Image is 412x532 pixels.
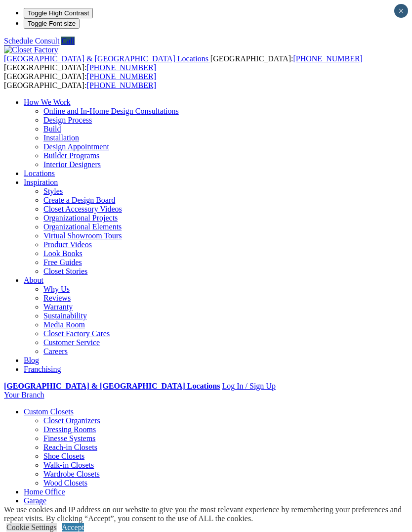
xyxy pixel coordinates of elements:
a: Wood Closets [43,479,87,487]
a: Reach-in Closets [43,443,97,451]
a: Design Process [43,116,92,124]
a: How We Work [24,98,71,106]
a: Installation [43,133,79,142]
a: Inspiration [24,178,58,186]
a: Look Books [43,249,82,258]
a: Organizational Elements [43,222,122,231]
a: Garage [24,496,46,505]
a: Product Videos [43,240,92,249]
a: [PHONE_NUMBER] [293,54,362,63]
a: Finesse Systems [43,434,95,443]
a: Closet Accessory Videos [43,205,122,213]
a: [GEOGRAPHIC_DATA] & [GEOGRAPHIC_DATA] Locations [4,54,210,63]
a: Your Branch [4,391,44,399]
a: Closet Organizers [43,416,100,425]
a: Dressing Rooms [43,425,96,434]
a: Franchising [24,365,61,373]
a: Walk-in Closets [43,461,94,469]
a: Log In / Sign Up [222,382,275,390]
a: [GEOGRAPHIC_DATA] & [GEOGRAPHIC_DATA] Locations [4,382,220,390]
a: Schedule Consult [4,37,59,45]
a: Sustainability [43,311,87,320]
a: Careers [43,347,68,355]
span: [GEOGRAPHIC_DATA]: [GEOGRAPHIC_DATA]: [4,54,363,72]
a: Media Room [43,320,85,329]
span: [GEOGRAPHIC_DATA]: [GEOGRAPHIC_DATA]: [4,72,156,89]
img: Closet Factory [4,45,58,54]
a: Reviews [43,294,71,302]
a: Home Office [24,488,65,496]
a: [PHONE_NUMBER] [87,81,156,89]
a: Styles [43,187,63,195]
a: Create a Design Board [43,196,115,204]
a: Blog [24,356,39,364]
a: Cookie Settings [6,523,57,532]
button: Toggle Font size [24,18,80,29]
a: Interior Designers [43,160,101,169]
a: Build [43,125,61,133]
span: [GEOGRAPHIC_DATA] & [GEOGRAPHIC_DATA] Locations [4,54,208,63]
a: Closet Factory Cares [43,329,110,338]
button: Close [394,4,408,18]
a: Call [61,37,75,45]
a: Closet Stories [43,267,87,275]
a: Warranty [43,303,73,311]
span: Toggle High Contrast [28,9,89,17]
a: Builder Programs [43,151,99,160]
a: [PHONE_NUMBER] [87,72,156,81]
a: Shoe Closets [43,452,84,460]
a: Wardrobe Closets [43,470,100,478]
a: Virtual Showroom Tours [43,231,122,240]
a: Organizational Projects [43,214,118,222]
a: Why Us [43,285,70,293]
a: Free Guides [43,258,82,266]
a: Accept [62,523,84,532]
a: Locations [24,169,55,177]
span: Toggle Font size [28,20,76,27]
a: Custom Closets [24,407,74,416]
a: Customer Service [43,338,100,347]
a: Design Appointment [43,142,109,151]
a: [PHONE_NUMBER] [87,63,156,72]
button: Toggle High Contrast [24,8,93,18]
a: About [24,276,43,284]
a: Online and In-Home Design Consultations [43,107,179,115]
div: We use cookies and IP address on our website to give you the most relevant experience by remember... [4,505,412,523]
